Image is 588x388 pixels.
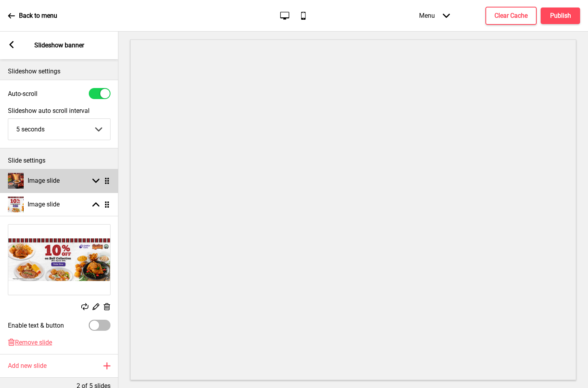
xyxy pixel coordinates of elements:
[485,7,537,25] button: Clear Cache
[550,11,571,20] h4: Publish
[15,339,52,346] span: Remove slide
[8,156,110,165] p: Slide settings
[19,11,57,20] p: Back to menu
[8,107,110,114] label: Slideshow auto scroll interval
[494,11,528,20] h4: Clear Cache
[8,5,57,26] a: Back to menu
[8,225,110,295] img: Image
[28,176,60,185] h4: Image slide
[541,7,580,24] button: Publish
[411,4,458,27] div: Menu
[34,41,84,50] p: Slideshow banner
[8,322,64,329] label: Enable text & button
[8,362,47,370] h4: Add new slide
[8,90,37,97] label: Auto-scroll
[28,200,60,209] h4: Image slide
[8,67,110,76] p: Slideshow settings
